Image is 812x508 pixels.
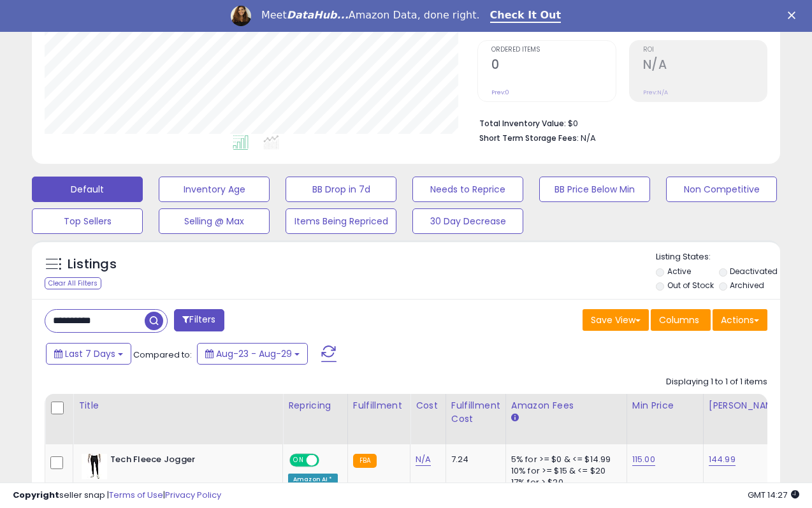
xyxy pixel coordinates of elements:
[709,399,785,412] div: [PERSON_NAME]
[730,280,764,291] label: Archived
[32,177,143,202] button: Default
[231,6,251,26] img: Profile image for Georgie
[353,454,377,468] small: FBA
[32,208,143,234] button: Top Sellers
[353,399,405,412] div: Fulfillment
[412,177,523,202] button: Needs to Reprice
[13,490,221,502] div: seller snap | |
[511,465,617,477] div: 10% for >= $15 & <= $20
[511,399,621,412] div: Amazon Fees
[288,399,342,412] div: Repricing
[65,347,115,360] span: Last 7 Days
[479,133,579,143] b: Short Term Storage Fees:
[491,57,616,75] h2: 0
[632,453,655,466] a: 115.00
[583,309,649,331] button: Save View
[110,454,265,469] b: Tech Fleece Jogger
[174,309,224,331] button: Filters
[713,309,767,331] button: Actions
[511,454,617,465] div: 5% for >= $0 & <= $14.99
[13,489,59,501] strong: Copyright
[261,9,480,22] div: Meet Amazon Data, done right.
[451,454,496,465] div: 7.24
[667,266,691,277] label: Active
[479,118,566,129] b: Total Inventory Value:
[287,9,349,21] i: DataHub...
[748,489,799,501] span: 2025-09-6 14:27 GMT
[632,399,698,412] div: Min Price
[490,9,562,23] a: Check It Out
[643,89,668,96] small: Prev: N/A
[451,399,500,426] div: Fulfillment Cost
[68,256,117,273] h5: Listings
[511,412,519,424] small: Amazon Fees.
[165,489,221,501] a: Privacy Policy
[643,47,767,54] span: ROI
[667,280,714,291] label: Out of Stock
[416,399,440,412] div: Cost
[197,343,308,365] button: Aug-23 - Aug-29
[317,455,338,466] span: OFF
[730,266,778,277] label: Deactivated
[412,208,523,234] button: 30 Day Decrease
[479,115,758,130] li: $0
[291,455,307,466] span: ON
[491,47,616,54] span: Ordered Items
[643,57,767,75] h2: N/A
[82,454,107,479] img: 31M-FGN8OZL._SL40_.jpg
[159,177,270,202] button: Inventory Age
[651,309,711,331] button: Columns
[46,343,131,365] button: Last 7 Days
[788,11,801,19] div: Close
[78,399,277,412] div: Title
[659,314,699,326] span: Columns
[416,453,431,466] a: N/A
[581,132,596,144] span: N/A
[286,177,396,202] button: BB Drop in 7d
[286,208,396,234] button: Items Being Repriced
[45,277,101,289] div: Clear All Filters
[491,89,509,96] small: Prev: 0
[656,251,780,263] p: Listing States:
[709,453,736,466] a: 144.99
[666,376,767,388] div: Displaying 1 to 1 of 1 items
[159,208,270,234] button: Selling @ Max
[109,489,163,501] a: Terms of Use
[216,347,292,360] span: Aug-23 - Aug-29
[666,177,777,202] button: Non Competitive
[539,177,650,202] button: BB Price Below Min
[133,349,192,361] span: Compared to:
